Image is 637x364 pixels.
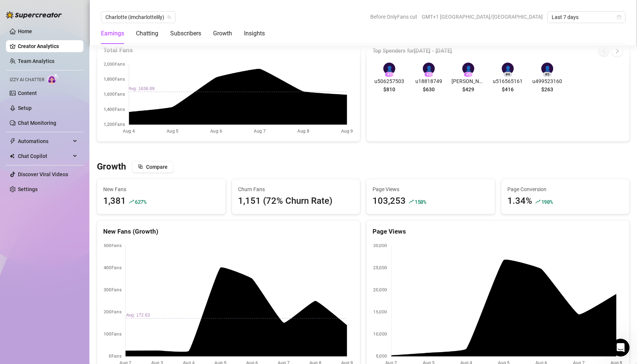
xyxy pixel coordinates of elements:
[18,186,38,192] a: Settings
[135,198,146,205] span: 627 %
[97,161,126,173] h3: Growth
[132,161,174,173] button: Compare
[43,251,69,256] span: Messages
[18,120,56,126] a: Chat Monitoring
[37,232,75,262] button: Messages
[170,29,201,38] div: Subscribers
[491,77,525,85] span: u516565161
[422,11,543,22] span: GMT+1 [GEOGRAPHIC_DATA]/[GEOGRAPHIC_DATA]
[541,63,553,75] div: 👤
[129,199,134,204] span: rise
[552,12,621,23] span: Last 7 days
[18,28,32,34] a: Home
[146,164,168,170] span: Compare
[543,72,552,77] div: # 5
[503,72,512,77] div: # 4
[541,198,553,205] span: 190 %
[238,185,354,193] span: Churn Fans
[612,339,630,357] iframe: Intercom live chat
[462,85,474,94] span: $429
[244,29,265,38] div: Insights
[615,48,620,54] span: right
[15,53,134,78] p: Hi [PERSON_NAME] 👋
[464,72,473,77] div: # 3
[15,149,134,164] button: Find a time
[451,77,485,85] span: [PERSON_NAME] 2nd acct SADBOY
[10,76,44,83] span: Izzy AI Chatter
[424,72,433,77] div: # 2
[7,174,142,276] div: Super Mass, Dark Mode, Message Library & Bump ImprovementsFeature update
[370,11,417,22] span: Before OnlyFans cut
[423,85,435,94] span: $630
[415,198,426,205] span: 150 %
[15,139,134,146] div: Schedule a FREE consulting call:
[87,251,99,256] span: Help
[18,90,37,96] a: Content
[373,47,452,56] article: Top Spenders for [DATE] - [DATE]
[383,85,395,94] span: $810
[103,185,219,193] span: New Fans
[373,185,489,193] span: Page Views
[7,100,142,129] div: Send us a messageWe typically reply in a few hours
[385,72,394,77] div: # 1
[535,199,541,204] span: rise
[423,63,435,75] div: 👤
[18,135,71,147] span: Automations
[101,29,124,38] div: Earnings
[103,45,354,55] div: Total Fans
[6,11,62,19] img: logo-BBDzfeDw.svg
[412,77,446,85] span: u18818749
[18,171,68,177] a: Discover Viral Videos
[89,12,104,27] img: Profile image for Ella
[18,58,54,64] a: Team Analytics
[507,194,532,208] div: 1.34%
[117,12,132,27] div: Profile image for Nir
[462,63,474,75] div: 👤
[47,73,59,84] img: AI Chatter
[541,85,553,94] span: $263
[373,227,623,237] div: Page Views
[373,77,406,85] span: u506257503
[15,107,124,114] div: Send us a message
[10,138,16,144] span: thunderbolt
[136,29,158,38] div: Chatting
[530,77,564,85] span: u499523160
[409,199,414,204] span: rise
[123,251,137,256] span: News
[18,40,77,52] a: Creator Analytics
[10,153,15,159] img: Chat Copilot
[112,232,149,262] button: News
[8,174,141,226] img: Super Mass, Dark Mode, Message Library & Bump Improvements
[105,12,171,23] span: Charlotte (imcharlottelily)
[75,232,112,262] button: Help
[103,194,126,208] div: 1,381
[10,251,27,256] span: Home
[213,29,232,38] div: Growth
[15,14,73,26] img: logo
[15,78,134,91] p: How can we help?
[617,15,621,19] span: calendar
[507,185,624,193] span: Page Conversion
[15,114,124,122] div: We typically reply in a few hours
[103,227,354,237] div: New Fans (Growth)
[103,12,118,27] img: Profile image for Giselle
[167,15,171,19] span: team
[383,63,395,75] div: 👤
[373,194,406,208] div: 103,253
[502,85,514,94] span: $416
[18,150,71,162] span: Chat Copilot
[238,194,354,208] div: 1,151 (72% Churn Rate)
[138,164,143,169] span: block
[502,63,514,75] div: 👤
[18,105,32,111] a: Setup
